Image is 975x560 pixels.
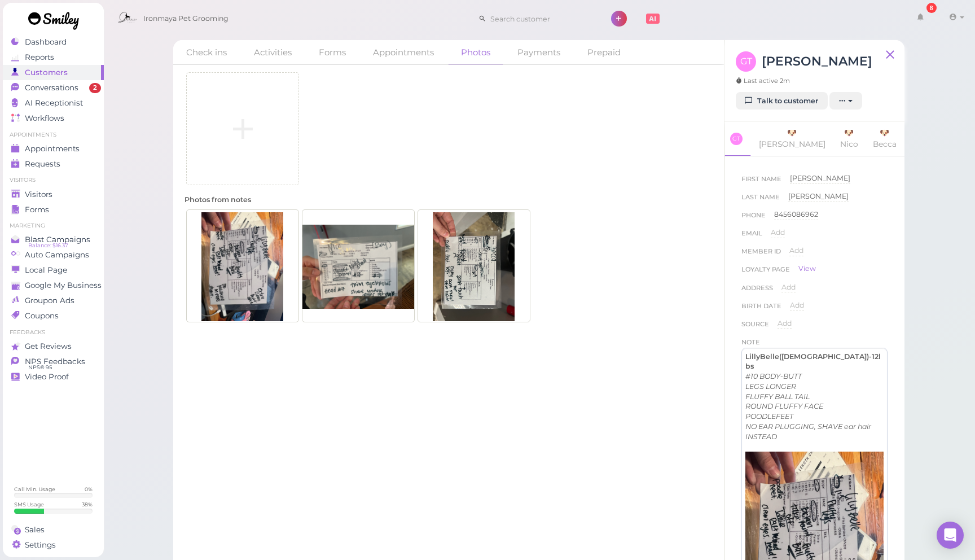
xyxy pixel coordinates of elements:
span: Appointments [25,144,80,154]
span: Local Page [25,265,67,275]
div: SMS Usage [14,501,44,508]
span: Phone [741,209,766,228]
strong: LillyBelle([DEMOGRAPHIC_DATA])-12lbs [745,352,881,371]
em: #10 BODY-BUTT [745,372,802,380]
em: FLUFFY BALL TAIL [745,392,810,401]
a: Prepaid [574,40,634,64]
a: Sales [3,522,104,537]
a: Workflows [3,111,104,126]
a: Check ins [173,40,240,64]
a: Get Reviews [3,339,104,354]
em: ROUND FLUFFY FACE [745,402,823,410]
a: Customers [3,65,104,80]
em: POODLEFEET [745,412,793,421]
span: Add [790,301,804,309]
li: Appointments [3,131,104,139]
a: Local Page [3,262,104,278]
span: Address [741,282,773,300]
a: Reports [3,50,104,65]
a: View [798,264,816,274]
a: Groupon Ads [3,293,104,308]
em: NO EAR PLUGGING, SHAVE ear hair INSTEAD [745,422,873,441]
li: Feedbacks [3,329,104,336]
div: Call Min. Usage [14,485,55,493]
span: Visitors [25,190,52,199]
span: Conversations [25,83,78,93]
a: Appointments [360,40,447,64]
a: Dashboard [3,34,104,50]
span: Add [778,319,792,327]
div: 8 [926,3,937,13]
img: media [302,225,414,309]
span: Reports [25,53,54,62]
span: Balance: $16.37 [28,241,68,250]
span: Get Reviews [25,342,72,351]
span: Sales [25,525,45,535]
span: GT [730,133,743,145]
li: Marketing [3,222,104,230]
div: 0 % [85,485,93,493]
span: Add [789,246,803,255]
a: 🐶 [PERSON_NAME] [752,121,832,156]
div: Open Intercom Messenger [937,522,964,549]
a: Google My Business [3,278,104,293]
span: Dashboard [25,37,67,47]
a: Conversations 2 [3,80,104,95]
a: Forms [306,40,359,64]
span: Ironmaya Pet Grooming [143,3,229,34]
a: Coupons [3,308,104,323]
a: Payments [504,40,573,64]
a: Activities [241,40,305,64]
em: LEGS LONGER [745,382,796,391]
a: Settings [3,537,104,553]
span: Blast Campaigns [25,235,90,244]
span: Email [741,228,762,246]
span: Last Name [741,191,780,209]
span: Add [781,283,796,291]
li: Visitors [3,176,104,184]
span: AI Receptionist [25,98,83,108]
input: Search customer [486,10,596,28]
span: [PERSON_NAME] [790,174,850,182]
span: Google My Business [25,281,102,290]
span: Auto Campaigns [25,250,89,260]
span: NPS® 95 [28,363,52,372]
a: GT [724,121,751,156]
label: Photos from notes [185,195,251,205]
a: Requests [3,156,104,172]
span: Video Proof [25,372,69,382]
span: Add [771,228,785,237]
span: Coupons [25,311,59,321]
span: Birth date [741,300,781,318]
span: First Name [741,173,781,191]
span: Groupon Ads [25,296,74,305]
span: Member ID [741,246,781,264]
span: Last active 2m [736,76,790,85]
div: 38 % [82,501,93,508]
div: 8456086962 [774,209,818,220]
img: media [201,212,283,321]
a: 🐶 Becca [866,121,903,156]
a: Video Proof [3,369,104,384]
img: media [433,212,515,321]
div: [PERSON_NAME] [788,191,849,202]
span: Forms [25,205,49,215]
a: Photos [448,40,503,65]
a: Appointments [3,141,104,156]
a: Forms [3,202,104,217]
a: Blast Campaigns Balance: $16.37 [3,232,104,247]
a: 🐶 Nico [833,121,865,156]
div: Note [741,336,760,348]
a: Talk to customer [736,92,828,110]
span: Workflows [25,113,64,123]
a: Auto Campaigns [3,247,104,262]
span: 2 [89,83,101,93]
span: NPS Feedbacks [25,357,85,366]
span: Customers [25,68,68,77]
span: GT [736,51,756,72]
h3: [PERSON_NAME] [762,51,872,71]
a: NPS Feedbacks NPS® 95 [3,354,104,369]
span: Loyalty page [741,264,790,279]
span: Settings [25,540,56,550]
a: AI Receptionist [3,95,104,111]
